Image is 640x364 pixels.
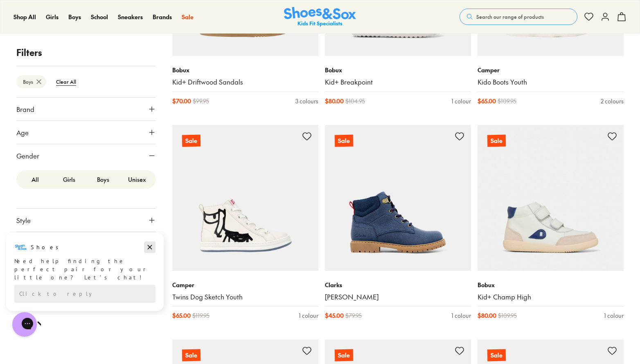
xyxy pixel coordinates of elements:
[16,75,46,88] btn: Boys
[478,293,624,301] a: Kid+ Champ High
[182,349,201,362] p: Sale
[299,311,318,320] div: 1 colour
[68,13,81,21] a: Boys
[325,293,471,301] a: [PERSON_NAME]
[601,97,624,105] div: 2 colours
[193,97,209,105] span: $ 99.95
[172,97,191,105] span: $ 70.00
[192,311,210,320] span: $ 119.95
[86,172,120,187] label: Boys
[451,97,471,105] div: 1 colour
[478,66,624,74] p: Camper
[295,97,318,105] div: 3 colours
[172,281,318,289] p: Camper
[14,26,155,50] div: Need help finding the perfect pair for your little one? Let’s chat!
[16,46,156,59] p: Filters
[498,97,516,105] span: $ 109.95
[91,13,108,21] a: School
[172,293,318,301] a: Twins Dog Sketch Youth
[16,215,31,225] span: Style
[16,144,156,167] button: Gender
[325,125,471,271] a: Sale
[50,74,83,89] btn: Clear All
[31,12,63,20] h3: Shoes
[172,311,191,320] span: $ 65.00
[478,311,496,320] span: $ 80.00
[118,13,143,21] a: Sneakers
[172,78,318,87] a: Kid+ Driftwood Sandals
[284,7,356,27] a: Shoes & Sox
[172,66,318,74] p: Bobux
[604,311,624,320] div: 1 colour
[144,10,155,22] button: Dismiss campaign
[451,311,471,320] div: 1 colour
[478,97,496,105] span: $ 65.00
[325,311,344,320] span: $ 45.00
[16,127,29,137] span: Age
[16,209,156,232] button: Style
[14,13,36,21] a: Shop All
[476,13,544,20] span: Search our range of products
[325,97,344,105] span: $ 80.00
[8,309,41,339] iframe: Gorgias live chat messenger
[460,9,577,25] button: Search our range of products
[345,311,362,320] span: $ 79.95
[182,13,194,21] a: Sale
[6,1,164,80] div: Campaign message
[6,9,164,50] div: Message from Shoes. Need help finding the perfect pair for your little one? Let’s chat!
[14,54,155,71] div: Reply to the campaigns
[182,134,201,147] p: Sale
[478,78,624,87] a: Kido Boots Youth
[478,125,624,271] a: Sale
[172,125,318,271] a: Sale
[153,13,172,21] a: Brands
[325,66,471,74] p: Bobux
[325,281,471,289] p: Clarks
[478,281,624,289] p: Bobux
[18,172,52,187] label: All
[335,349,353,362] p: Sale
[487,349,506,362] p: Sale
[487,134,506,147] p: Sale
[52,172,86,187] label: Girls
[16,104,34,114] span: Brand
[325,78,471,87] a: Kid+ Breakpoint
[14,9,27,22] img: Shoes logo
[335,134,353,147] p: Sale
[498,311,517,320] span: $ 109.95
[16,98,156,121] button: Brand
[284,7,356,27] img: SNS_Logo_Responsive.svg
[345,97,365,105] span: $ 104.95
[16,121,156,144] button: Age
[46,13,59,21] a: Girls
[16,151,39,161] span: Gender
[120,172,154,187] label: Unisex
